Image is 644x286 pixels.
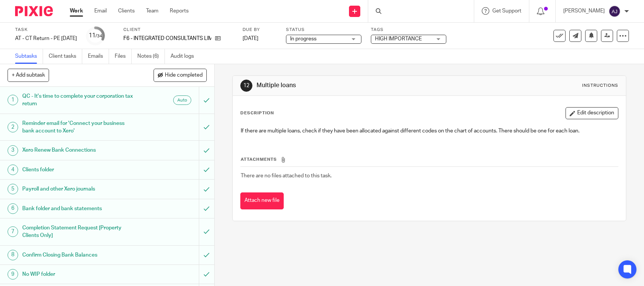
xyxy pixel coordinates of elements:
[15,6,53,16] img: Pixie
[173,95,191,105] div: Auto
[115,49,132,64] a: Files
[22,145,135,156] h1: Xero Renew Bank Connections
[88,49,109,64] a: Emails
[70,7,83,15] a: Work
[165,72,203,78] span: Hide completed
[243,27,277,33] label: Due by
[8,226,18,237] div: 7
[8,122,18,132] div: 2
[8,203,18,214] div: 6
[371,27,446,33] label: Tags
[15,35,77,42] div: AT - CT Return - PE 30-11-2024
[8,69,49,81] button: + Add subtask
[154,69,207,81] button: Hide completed
[22,203,135,214] h1: Bank folder and bank statements
[171,49,200,64] a: Audit logs
[94,7,107,15] a: Email
[240,110,274,116] p: Description
[146,7,158,15] a: Team
[8,145,18,156] div: 3
[492,8,521,14] span: Get Support
[137,49,165,64] a: Notes (6)
[241,157,277,161] span: Attachments
[123,35,211,42] p: F6 - INTEGRATED CONSULTANTS LIMITED
[243,36,258,41] span: [DATE]
[15,27,77,33] label: Task
[240,192,284,209] button: Attach new file
[22,183,135,195] h1: Payroll and other Xero journals
[8,95,18,105] div: 1
[22,222,135,241] h1: Completion Statement Request [Property Clients Only]
[257,81,446,89] h1: Multiple loans
[240,80,252,92] div: 12
[22,269,135,280] h1: No WIP folder
[563,7,605,15] p: [PERSON_NAME]
[8,269,18,280] div: 9
[123,27,233,33] label: Client
[582,83,618,89] div: Instructions
[15,49,43,64] a: Subtasks
[241,127,618,135] p: If there are multiple loans, check if they have been allocated against different codes on the cha...
[375,36,422,42] span: HIGH IMPORTANCE
[286,27,361,33] label: Status
[566,107,618,119] button: Edit description
[118,7,135,15] a: Clients
[290,36,317,42] span: In progress
[22,249,135,261] h1: Confirm Closing Bank Balances
[8,184,18,194] div: 5
[609,5,621,17] img: svg%3E
[89,31,102,40] div: 11
[170,7,189,15] a: Reports
[95,34,102,38] small: /34
[8,250,18,260] div: 8
[241,173,332,178] span: There are no files attached to this task.
[22,164,135,175] h1: Clients folder
[22,91,135,110] h1: QC - It's time to complete your corporation tax return
[8,165,18,175] div: 4
[22,118,135,137] h1: Reminder email for 'Connect your business bank account to Xero'
[15,35,77,42] div: AT - CT Return - PE [DATE]
[49,49,82,64] a: Client tasks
